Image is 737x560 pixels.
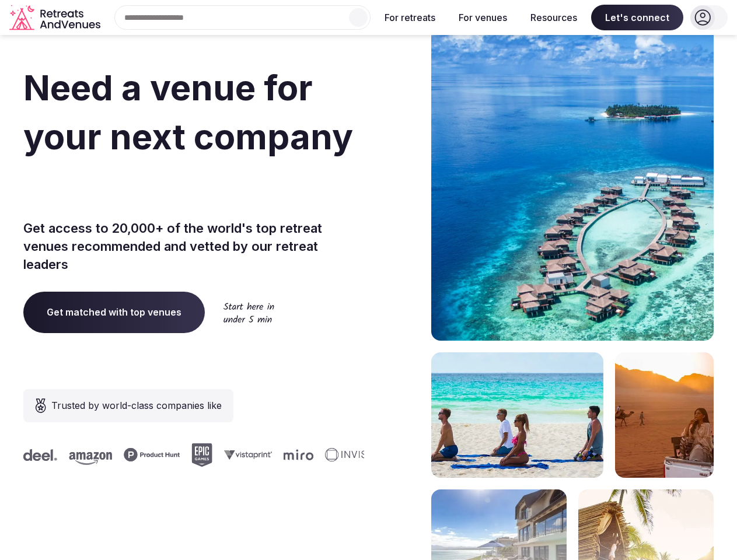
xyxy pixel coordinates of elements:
span: Let's connect [591,5,683,30]
svg: Miro company logo [284,449,313,460]
p: Get access to 20,000+ of the world's top retreat venues recommended and vetted by our retreat lea... [23,219,364,273]
span: Trusted by world-class companies like [51,398,222,412]
svg: Vistaprint company logo [224,450,272,460]
img: woman sitting in back of truck with camels [615,352,714,478]
button: For venues [449,5,516,30]
a: Visit the homepage [9,5,103,31]
svg: Deel company logo [23,449,57,461]
img: Start here in under 5 min [223,302,274,323]
svg: Invisible company logo [325,448,389,462]
img: yoga on tropical beach [431,352,603,478]
span: Need a venue for your next company [23,66,353,157]
svg: Retreats and Venues company logo [9,5,103,31]
button: Resources [521,5,586,30]
a: Get matched with top venues [23,292,205,332]
button: For retreats [375,5,445,30]
svg: Epic Games company logo [191,443,212,467]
